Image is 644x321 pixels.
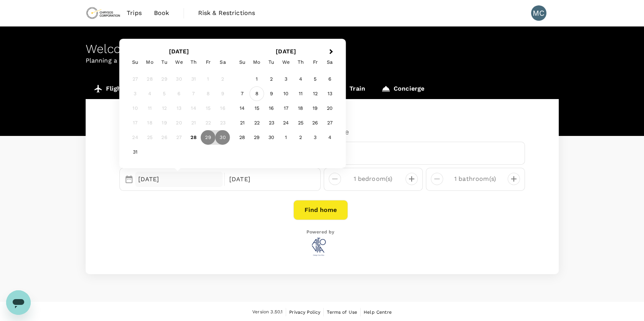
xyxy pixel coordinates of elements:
div: Not available Tuesday, August 26th, 2025 [157,130,172,145]
div: Monday [142,55,157,69]
div: Choose Tuesday, September 2nd, 2025 [264,72,279,86]
span: Trips [127,8,142,18]
div: Friday [201,55,215,69]
div: Tuesday [157,55,172,69]
span: Book [154,8,169,18]
div: Not available Wednesday, August 13th, 2025 [172,101,186,116]
div: Friday [308,55,323,69]
div: Month August, 2025 [128,72,230,159]
button: decrease [406,173,418,185]
p: 1 bathroom(s) [443,174,508,184]
div: Choose Thursday, September 11th, 2025 [293,86,308,101]
span: Terms of Use [327,309,357,315]
div: Choose Sunday, September 28th, 2025 [235,130,250,145]
div: Not available Sunday, August 3rd, 2025 [128,86,142,101]
div: Choose Tuesday, September 23rd, 2025 [264,116,279,130]
div: Not available Monday, July 28th, 2025 [142,72,157,86]
div: Choose Friday, August 29th, 2025 [201,130,215,145]
div: Not available Tuesday, August 5th, 2025 [157,86,172,101]
h2: [DATE] [126,48,233,55]
iframe: Button to launch messaging window [6,290,31,315]
span: Version 3.50.1 [252,308,283,316]
div: Not available Monday, August 18th, 2025 [142,116,157,130]
div: Choose Thursday, September 18th, 2025 [293,101,308,116]
div: Not available Saturday, August 16th, 2025 [215,101,230,116]
div: Choose Thursday, August 28th, 2025 [186,130,201,145]
div: Choose Monday, September 8th, 2025 [250,86,264,101]
div: Not available Sunday, August 24th, 2025 [128,130,142,145]
div: Choose Friday, September 12th, 2025 [308,86,323,101]
div: Choose Friday, October 3rd, 2025 [308,130,323,145]
div: Choose Monday, September 22nd, 2025 [250,116,264,130]
div: Choose Sunday, September 21st, 2025 [235,116,250,130]
div: Choose Wednesday, September 17th, 2025 [279,101,293,116]
div: Not available Saturday, August 23rd, 2025 [215,116,230,130]
div: Sunday [128,55,142,69]
div: Not available Saturday, August 2nd, 2025 [215,72,230,86]
span: Risk & Restrictions [198,8,255,18]
div: Not available Wednesday, August 6th, 2025 [172,86,186,101]
img: alto-vita-logo [306,235,331,259]
div: Choose Thursday, September 25th, 2025 [293,116,308,130]
div: Not available Friday, August 1st, 2025 [201,72,215,86]
div: Not available Wednesday, August 27th, 2025 [172,130,186,145]
div: Choose Tuesday, September 30th, 2025 [264,130,279,145]
div: Thursday [293,55,308,69]
div: Choose Wednesday, October 1st, 2025 [279,130,293,145]
p: Powered by [306,229,335,235]
div: Not available Monday, August 4th, 2025 [142,86,157,101]
span: Privacy Policy [289,309,320,315]
div: Tuesday [264,55,279,69]
div: Choose Tuesday, September 16th, 2025 [264,101,279,116]
div: Choose Friday, September 19th, 2025 [308,101,323,116]
div: Not available Friday, August 22nd, 2025 [201,116,215,130]
div: Not available Thursday, August 21st, 2025 [186,116,201,130]
div: Choose Friday, September 5th, 2025 [308,72,323,86]
div: [DATE] [226,172,314,187]
div: Choose Tuesday, September 9th, 2025 [264,86,279,101]
div: Not available Sunday, August 10th, 2025 [128,101,142,116]
img: Chrysos Corporation [86,5,121,22]
a: Privacy Policy [289,308,320,316]
span: Help Centre [364,309,392,315]
div: Choose Thursday, September 4th, 2025 [293,72,308,86]
div: Saturday [215,55,230,69]
div: Choose Monday, September 15th, 2025 [250,101,264,116]
div: Wednesday [279,55,293,69]
div: Not available Monday, August 25th, 2025 [142,130,157,145]
button: decrease [508,173,520,185]
div: Choose Wednesday, September 3rd, 2025 [279,72,293,86]
button: Next Month [326,46,338,58]
div: Wednesday [172,55,186,69]
div: Saturday [323,55,337,69]
div: Choose Sunday, September 7th, 2025 [235,86,250,101]
a: Flight [86,81,132,99]
div: Not available Sunday, July 27th, 2025 [128,72,142,86]
p: 1 bedroom(s) [341,174,406,184]
div: Choose Saturday, September 20th, 2025 [323,101,337,116]
div: Not available Thursday, August 7th, 2025 [186,86,201,101]
div: Choose Thursday, October 2nd, 2025 [293,130,308,145]
a: Concierge [373,81,432,99]
div: Welcome back , [PERSON_NAME] . [86,42,559,56]
div: Not available Wednesday, August 20th, 2025 [172,116,186,130]
div: Choose Wednesday, September 10th, 2025 [279,86,293,101]
div: Not available Saturday, August 9th, 2025 [215,86,230,101]
button: Open [519,152,521,154]
div: Not available Wednesday, July 30th, 2025 [172,72,186,86]
div: Choose Wednesday, September 24th, 2025 [279,116,293,130]
div: Not available Monday, August 11th, 2025 [142,101,157,116]
div: Not available Tuesday, August 12th, 2025 [157,101,172,116]
div: Choose Monday, September 1st, 2025 [250,72,264,86]
div: Choose Monday, September 29th, 2025 [250,130,264,145]
div: Choose Saturday, September 13th, 2025 [323,86,337,101]
div: Not available Friday, August 15th, 2025 [201,101,215,116]
div: Not available Tuesday, July 29th, 2025 [157,72,172,86]
a: Terms of Use [327,308,357,316]
div: Not available Sunday, August 17th, 2025 [128,116,142,130]
button: Find home [293,200,348,220]
div: Choose Sunday, September 14th, 2025 [235,101,250,116]
div: Not available Thursday, July 31st, 2025 [186,72,201,86]
div: Not available Friday, August 8th, 2025 [201,86,215,101]
a: Help Centre [364,308,392,316]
